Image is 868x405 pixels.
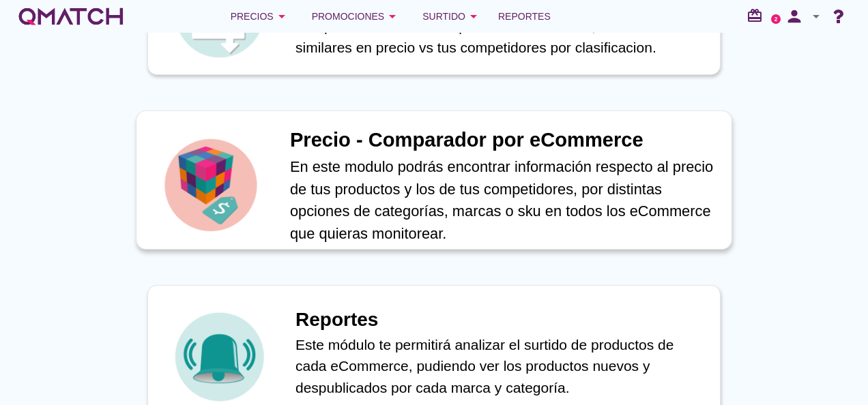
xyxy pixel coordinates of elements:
i: arrow_drop_down [384,8,401,25]
img: icon [161,135,261,235]
a: Reportes [493,3,556,30]
span: Reportes [498,8,551,25]
i: arrow_drop_down [274,8,290,25]
text: 2 [775,16,778,22]
i: person [781,7,808,26]
p: Este módulo te permitirá analizar el surtido de productos de cada eCommerce, pudiendo ver los pro... [295,334,706,399]
img: icon [171,309,267,404]
h1: Precio - Comparador por eCommerce [290,125,717,155]
a: white-qmatch-logo [16,3,126,30]
a: iconPrecio - Comparador por eCommerceEn este modulo podrás encontrar información respecto al prec... [128,113,740,247]
div: Surtido [422,8,482,25]
p: Acá podrás visualizar tus productos más caros, más baratos similares en precio vs tus competidore... [295,16,706,59]
h1: Reportes [295,305,706,334]
button: Precios [220,3,301,30]
i: redeem [747,7,768,24]
p: En este modulo podrás encontrar información respecto al precio de tus productos y los de tus comp... [290,155,717,245]
a: 2 [771,14,781,24]
i: arrow_drop_down [808,8,824,25]
div: Precios [231,8,290,25]
button: Surtido [411,3,493,30]
button: Promociones [301,3,412,30]
div: Promociones [312,8,401,25]
i: arrow_drop_down [465,8,482,25]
